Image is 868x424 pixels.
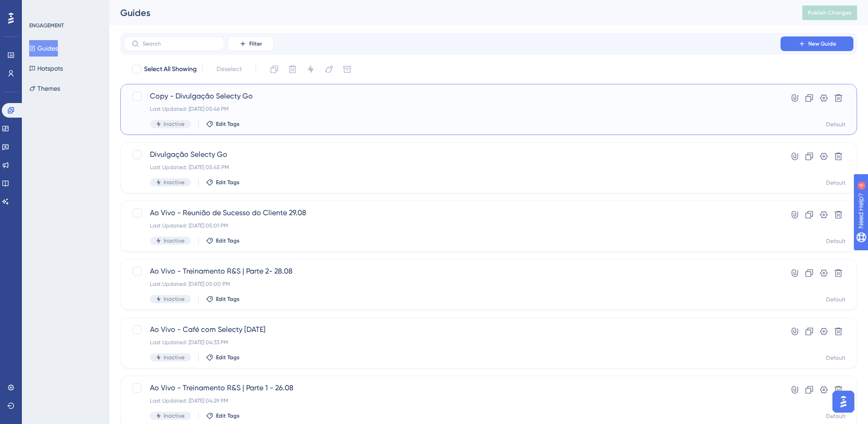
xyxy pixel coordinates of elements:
[29,60,63,77] button: Hotspots
[216,120,240,128] span: Edit Tags
[144,64,197,75] span: Select All Showing
[150,280,755,288] div: Last Updated: [DATE] 05:00 PM
[216,179,240,186] span: Edit Tags
[29,80,60,97] button: Themes
[206,179,240,186] button: Edit Tags
[206,295,240,303] button: Edit Tags
[150,149,755,160] span: Divulgação Selecty Go
[164,295,185,303] span: Inactive
[208,61,250,78] button: Deselect
[150,91,755,102] span: Copy - Divulgação Selecty Go
[826,413,846,420] div: Default
[164,412,185,419] span: Inactive
[206,354,240,361] button: Edit Tags
[150,164,755,171] div: Last Updated: [DATE] 05:45 PM
[150,397,755,404] div: Last Updated: [DATE] 04:29 PM
[808,40,836,47] span: New Guide
[150,383,755,393] span: Ao Vivo - Treinamento R&S | Parte 1 - 26.08
[216,412,240,419] span: Edit Tags
[63,5,66,12] div: 4
[216,237,240,244] span: Edit Tags
[826,121,846,128] div: Default
[150,222,755,229] div: Last Updated: [DATE] 05:01 PM
[21,2,57,13] span: Need Help?
[216,354,240,361] span: Edit Tags
[826,179,846,186] div: Default
[164,120,185,128] span: Inactive
[164,354,185,361] span: Inactive
[206,237,240,244] button: Edit Tags
[164,237,185,244] span: Inactive
[150,105,755,113] div: Last Updated: [DATE] 05:46 PM
[150,339,755,346] div: Last Updated: [DATE] 04:33 PM
[830,388,857,415] iframe: UserGuiding AI Assistant Launcher
[150,324,755,335] span: Ao Vivo - Café com Selecty [DATE]
[802,5,857,20] button: Publish Changes
[781,36,853,51] button: New Guide
[249,40,262,47] span: Filter
[206,120,240,128] button: Edit Tags
[29,40,58,57] button: Guides
[228,36,273,51] button: Filter
[826,354,846,362] div: Default
[826,238,846,245] div: Default
[120,6,780,19] div: Guides
[164,179,185,186] span: Inactive
[206,412,240,419] button: Edit Tags
[826,296,846,303] div: Default
[216,64,242,75] span: Deselect
[29,22,64,29] div: ENGAGEMENT
[143,41,216,47] input: Search
[216,295,240,303] span: Edit Tags
[150,207,755,218] span: Ao Vivo - Reunião de Sucesso do Cliente 29.08
[150,266,755,277] span: Ao Vivo - Treinamento R&S | Parte 2- 28.08
[808,9,852,16] span: Publish Changes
